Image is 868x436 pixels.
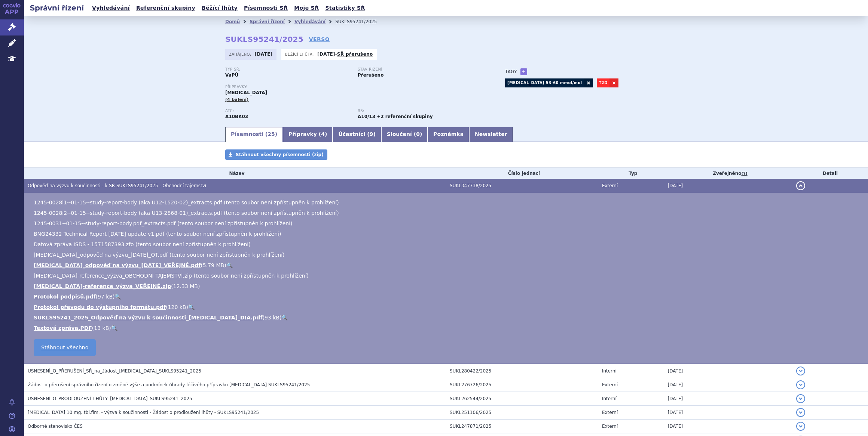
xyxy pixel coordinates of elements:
button: detail [796,181,805,190]
strong: [DATE] [317,52,335,57]
span: 120 kB [168,304,186,310]
span: Běžící lhůta: [285,51,315,57]
a: Písemnosti (25) [225,127,283,142]
td: [DATE] [664,420,793,433]
h2: Správní řízení [24,3,90,13]
a: Poznámka [428,127,469,142]
a: Domů [225,19,240,24]
a: Protokol podpisů.pdf [34,294,96,300]
a: Přípravky (4) [283,127,333,142]
span: BNG24332 Technical Report [DATE] update v1.pdf (tento soubor není zpřístupněn k prohlížení) [34,231,281,237]
span: (4 balení) [225,97,249,102]
th: Typ [598,168,664,179]
button: detail [796,394,805,403]
a: Referenční skupiny [134,3,198,13]
span: 4 [321,131,325,137]
p: Stav řízení: [358,67,483,72]
a: Vyhledávání [294,19,325,24]
td: SUKL251106/2025 [446,406,598,420]
strong: VaPÚ [225,72,238,78]
p: ATC: [225,109,350,113]
td: SUKL262544/2025 [446,392,598,406]
abbr: (?) [742,171,748,176]
a: Písemnosti SŘ [242,3,290,13]
a: Newsletter [469,127,513,142]
a: SUKLS95241_2025_Odpověď na výzvu k součinnosti_[MEDICAL_DATA]_DIA.pdf [34,315,262,321]
td: [DATE] [664,364,793,378]
span: [MEDICAL_DATA]-reference_výzva_OBCHODNÍ TAJEMSTVÍ.zip (tento soubor není zpřístupněn k prohlížení) [34,273,309,279]
span: 93 kB [265,315,279,321]
span: USNESENÍ_O_PŘERUŠENÍ_SŘ_na_žádost_JARDIANCE_SUKLS95241_2025 [28,368,201,374]
span: 9 [370,131,373,137]
a: Účastníci (9) [333,127,381,142]
strong: +2 referenční skupiny [377,114,433,119]
a: [MEDICAL_DATA]_odpověď na výzvu_[DATE]_VEŘEJNÉ.pdf [34,262,201,268]
li: ( ) [34,282,861,290]
a: T2D [597,78,609,87]
span: Zahájeno: [229,51,253,57]
td: SUKL276726/2025 [446,378,598,392]
a: Vyhledávání [90,3,132,13]
td: SUKL247871/2025 [446,420,598,433]
a: Běžící lhůty [199,3,240,13]
span: Odborné stanovisko ČES [28,424,83,429]
button: detail [796,380,805,389]
a: SŘ přerušeno [337,52,373,57]
h3: Tagy [505,67,517,76]
li: ( ) [34,262,861,269]
p: - [317,51,373,57]
span: [MEDICAL_DATA] [225,90,267,95]
a: Statistiky SŘ [323,3,367,13]
a: Stáhnout všechny písemnosti (zip) [225,149,327,160]
a: 🔍 [111,325,117,331]
span: 13 kB [94,325,109,331]
span: 5.79 MB [203,262,224,268]
span: Externí [602,382,618,387]
strong: Přerušeno [358,72,383,78]
a: Protokol převodu do výstupního formátu.pdf [34,304,166,310]
td: [DATE] [664,406,793,420]
span: 1245-0031--01-15--study-report-body.pdf_extracts.pdf (tento soubor není zpřístupněn k prohlížení) [34,220,293,226]
span: Externí [602,410,618,415]
a: Stáhnout všechno [34,339,96,356]
td: [DATE] [664,392,793,406]
span: Externí [602,424,618,429]
button: detail [796,422,805,431]
span: Externí [602,183,618,188]
a: 🔍 [188,304,195,310]
span: 1245-0028i1--01-15--study-report-body (aka U12-1520-02)_extracts.pdf (tento soubor není zpřístupn... [34,200,339,205]
p: Přípravky: [225,85,490,89]
span: 1245-0028i2--01-15--study-report-body (aka U13-2868-01)_extracts.pdf (tento soubor není zpřístupn... [34,210,339,216]
li: ( ) [34,303,861,311]
span: 25 [268,131,275,137]
span: Datová zpráva ISDS - 1571587393.zfo (tento soubor není zpřístupněn k prohlížení) [34,241,251,247]
a: Textová zpráva.PDF [34,325,92,331]
td: SUKL280422/2025 [446,364,598,378]
a: 🔍 [114,294,121,300]
th: Číslo jednací [446,168,598,179]
span: Odpověď na výzvu k součinnosti - k SŘ SUKLS95241/2025 - Obchodní tajemství [28,183,206,188]
td: SUKL347738/2025 [446,179,598,193]
li: ( ) [34,314,861,321]
a: + [520,68,527,75]
li: SUKLS95241/2025 [335,16,386,27]
span: 0 [416,131,420,137]
span: [MEDICAL_DATA]_odpověď na výzvu_[DATE]_OT.pdf (tento soubor není zpřístupněn k prohlížení) [34,252,285,258]
strong: [DATE] [255,52,273,57]
th: Název [24,168,446,179]
span: Jardiance 10 mg, tbl.flm. - výzva k součinnosti - Žádost o prodloužení lhůty - SUKLS95241/2025 [28,410,259,415]
th: Zveřejněno [664,168,793,179]
span: Interní [602,396,617,401]
p: RS: [358,109,483,113]
td: [DATE] [664,179,793,193]
a: 🔍 [281,315,288,321]
a: 🔍 [226,262,233,268]
span: 97 kB [98,294,113,300]
strong: SUKLS95241/2025 [225,35,303,44]
li: ( ) [34,293,861,300]
li: ( ) [34,324,861,332]
span: USNESENÍ_O_PRODLOUŽENÍ_LHŮTY_JARDIANCE_SUKLS95241_2025 [28,396,192,401]
a: [MEDICAL_DATA]-reference_výzva_VEŘEJNÉ.zip [34,283,171,289]
a: [MEDICAL_DATA] 53-60 mmol/mol [505,78,584,87]
a: Sloučení (0) [381,127,428,142]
